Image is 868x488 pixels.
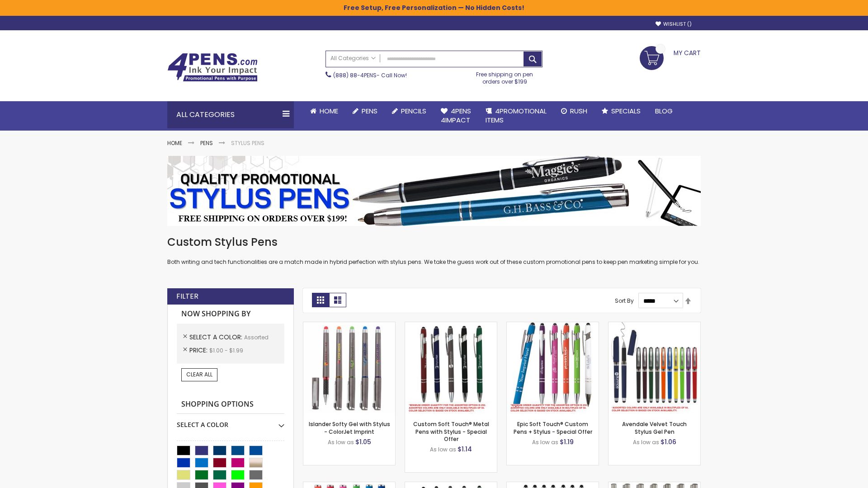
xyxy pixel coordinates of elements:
[167,156,701,226] img: Stylus Pens
[167,101,294,128] div: All Categories
[303,322,395,329] a: Islander Softy Gel with Stylus - ColorJet Imprint-Assorted
[560,437,574,446] span: $1.19
[609,322,700,414] img: Avendale Velvet Touch Stylus Gel Pen-Assorted
[441,106,471,125] span: 4Pens 4impact
[405,322,497,414] img: Custom Soft Touch® Metal Pens with Stylus-Assorted
[345,101,385,121] a: Pens
[320,106,338,116] span: Home
[467,67,543,85] div: Free shipping on pen orders over $199
[328,438,354,446] span: As low as
[514,420,592,435] a: Epic Soft Touch® Custom Pens + Stylus - Special Offer
[486,106,547,125] span: 4PROMOTIONAL ITEMS
[655,106,673,116] span: Blog
[326,51,380,66] a: All Categories
[554,101,594,121] a: Rush
[609,322,700,329] a: Avendale Velvet Touch Stylus Gel Pen-Assorted
[362,106,377,116] span: Pens
[200,139,213,147] a: Pens
[189,346,209,355] span: Price
[181,368,217,381] a: Clear All
[176,291,198,301] strong: Filter
[355,437,371,446] span: $1.05
[309,420,390,435] a: Islander Softy Gel with Stylus - ColorJet Imprint
[507,322,599,329] a: 4P-MS8B-Assorted
[458,445,472,454] span: $1.14
[177,414,284,429] div: Select A Color
[167,235,701,266] div: Both writing and tech functionalities are a match made in hybrid perfection with stylus pens. We ...
[532,438,558,446] span: As low as
[177,395,284,414] strong: Shopping Options
[611,106,641,116] span: Specials
[312,293,329,307] strong: Grid
[570,106,587,116] span: Rush
[177,305,284,324] strong: Now Shopping by
[333,71,407,79] span: - Call Now!
[167,139,182,147] a: Home
[244,333,269,341] span: Assorted
[434,101,478,131] a: 4Pens4impact
[189,333,244,342] span: Select A Color
[167,235,701,249] h1: Custom Stylus Pens
[330,55,376,62] span: All Categories
[401,106,426,116] span: Pencils
[167,53,258,82] img: 4Pens Custom Pens and Promotional Products
[594,101,648,121] a: Specials
[430,446,456,453] span: As low as
[209,347,243,354] span: $1.00 - $1.99
[333,71,377,79] a: (888) 88-4PENS
[622,420,687,435] a: Avendale Velvet Touch Stylus Gel Pen
[186,371,212,378] span: Clear All
[615,297,634,305] label: Sort By
[656,21,692,28] a: Wishlist
[478,101,554,131] a: 4PROMOTIONALITEMS
[413,420,489,442] a: Custom Soft Touch® Metal Pens with Stylus - Special Offer
[507,322,599,414] img: 4P-MS8B-Assorted
[405,322,497,329] a: Custom Soft Touch® Metal Pens with Stylus-Assorted
[633,438,659,446] span: As low as
[303,322,395,414] img: Islander Softy Gel with Stylus - ColorJet Imprint-Assorted
[303,101,345,121] a: Home
[385,101,434,121] a: Pencils
[648,101,680,121] a: Blog
[231,139,264,147] strong: Stylus Pens
[660,437,676,446] span: $1.06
